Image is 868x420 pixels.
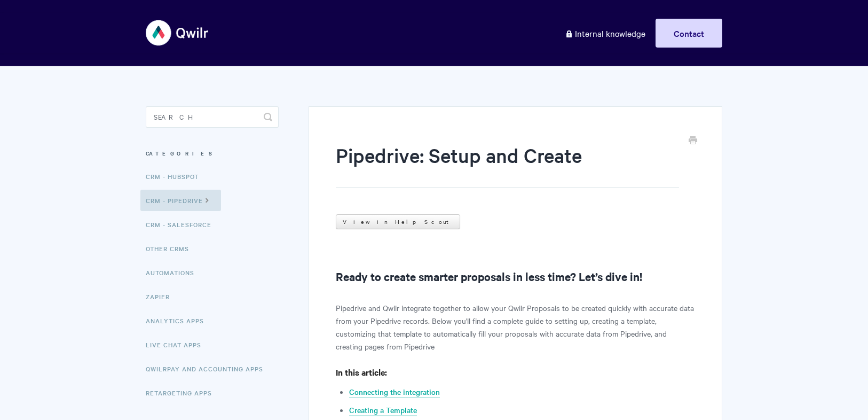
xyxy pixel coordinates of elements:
[146,106,279,128] input: Search
[146,262,202,283] a: Automations
[336,142,679,188] h1: Pipedrive: Setup and Create
[557,19,653,48] a: Internal knowledge
[349,386,440,398] a: Connecting the integration
[146,214,219,235] a: CRM - Salesforce
[146,358,271,379] a: QwilrPay and Accounting Apps
[336,214,460,229] a: View in Help Scout
[146,166,207,187] a: CRM - HubSpot
[336,365,695,379] h4: In this article:
[146,382,220,403] a: Retargeting Apps
[336,268,695,285] h2: Ready to create smarter proposals in less time? Let’s dive in!
[146,310,212,331] a: Analytics Apps
[336,301,695,353] p: Pipedrive and Qwilr integrate together to allow your Qwilr Proposals to be created quickly with a...
[146,286,178,307] a: Zapier
[146,144,279,163] h3: Categories
[689,135,697,147] a: Print this Article
[349,405,417,416] a: Creating a Template
[656,19,722,48] a: Contact
[146,334,209,355] a: Live Chat Apps
[140,190,221,211] a: CRM - Pipedrive
[146,13,209,53] img: Qwilr Help Center
[146,238,197,259] a: Other CRMs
